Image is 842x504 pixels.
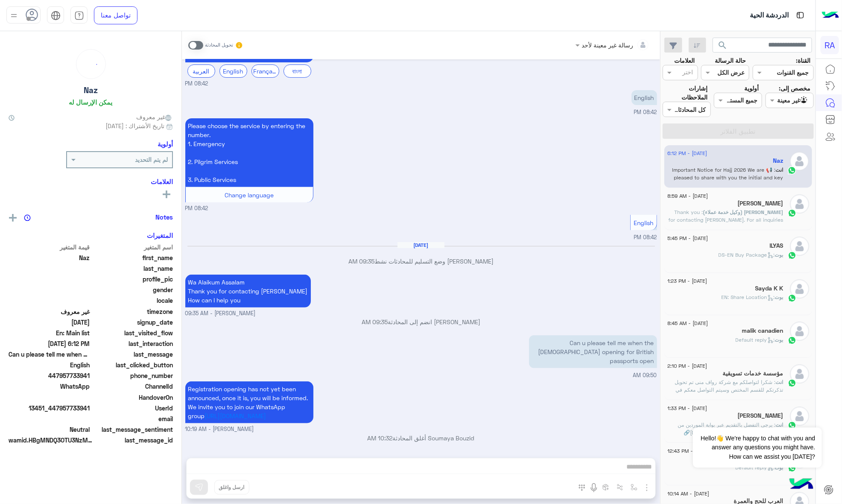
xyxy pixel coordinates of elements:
[667,362,707,370] span: [DATE] - 2:10 PM
[718,40,728,50] span: search
[667,234,708,242] span: [DATE] - 5:45 PM
[675,379,784,408] span: شكرا لتواصلكم مع شركة رواف منى تم تحويل تذكرتكم للقسم المختص وسيتم التواصل معكم في حال وجود أي مس...
[225,191,274,199] span: Change language
[92,243,173,252] span: اسم المتغير
[24,214,31,221] img: notes
[668,167,784,288] span: 📢 Important Notice for Hajj 2026 We are pleased to share with you the initial and key dates for H...
[79,52,103,76] div: loading...
[92,350,173,359] span: last_message
[9,10,19,21] img: profile
[185,205,208,213] span: 08:42 PM
[722,294,775,300] span: : EN: Share Location
[663,84,708,102] label: إشارات الملاحظات
[788,209,796,217] img: WhatsApp
[779,84,810,93] label: مخصص إلى:
[776,167,784,173] span: انت
[205,42,233,49] small: تحويل المحادثة
[715,56,746,65] label: حالة الرسالة
[92,404,173,413] span: UserId
[775,464,784,471] span: بوت
[187,64,215,78] div: العربية
[185,425,254,434] span: [PERSON_NAME] - 10:19 AM
[667,319,708,327] span: [DATE] - 8:45 AM
[776,379,784,385] span: انت
[663,123,814,139] button: تطبيق الفلاتر
[92,393,173,402] span: HandoverOn
[158,140,173,148] h6: أولوية
[92,382,173,391] span: ChannelId
[745,84,759,93] label: أولوية
[92,414,173,423] span: email
[92,264,173,273] span: last_name
[9,436,94,445] span: wamid.HBgMNDQ3OTU3NzMzOTQxFQIAEhgUM0EyMTUwQ0I3QTI4ODEwMERGNzkA
[631,90,657,105] p: 7/9/2025, 8:42 PM
[84,85,98,95] h5: Naz
[9,285,90,294] span: null
[529,335,657,368] p: 8/9/2025, 9:50 AM
[284,64,311,78] div: বাংলা
[92,371,173,380] span: phone_number
[398,242,444,248] h6: [DATE]
[775,337,784,343] span: بوت
[788,251,796,260] img: WhatsApp
[9,360,90,369] span: English
[92,285,173,294] span: gender
[185,317,657,326] p: [PERSON_NAME] انضم إلى المحادثة
[155,213,173,221] h6: Notes
[219,64,247,78] div: English
[9,253,90,262] span: Naz
[719,252,775,258] span: : DS-EN Buy Package
[788,464,796,472] img: WhatsApp
[92,318,173,327] span: signup_date
[736,337,775,343] span: : Default reply
[786,470,816,500] img: hulul-logo.png
[634,234,657,240] span: 08:42 PM
[713,38,734,56] button: search
[683,67,695,79] div: اختر
[9,318,90,327] span: 2025-09-07T17:42:32.913Z
[9,243,90,252] span: قيمة المتغير
[9,393,90,402] span: null
[790,152,809,171] img: defaultAdmin.png
[9,350,90,359] span: Can u please tell me when the hajj opening for British passports open
[92,328,173,337] span: last_visited_flow
[750,10,789,21] p: الدردشة الحية
[92,253,173,262] span: first_name
[9,328,90,337] span: En: Main list
[69,98,113,106] h6: يمكن الإرسال له
[251,64,279,78] div: Français
[790,407,809,426] img: defaultAdmin.png
[788,294,796,302] img: WhatsApp
[92,425,173,434] span: last_message_sentiment
[9,178,173,185] h6: العلامات
[362,318,388,325] span: 09:35 AM
[790,237,809,256] img: defaultAdmin.png
[92,339,173,348] span: last_interaction
[634,109,657,115] span: 08:42 PM
[678,422,784,443] span: يرجى التفضل بالتقديم عبر بوابة الموردين من خلال الرابط التالي: https://haj.rawafmina.sa/web/signu...
[790,322,809,341] img: defaultAdmin.png
[775,252,784,258] span: بوت
[822,6,839,24] img: Logo
[788,379,796,387] img: WhatsApp
[667,404,707,412] span: [DATE] - 1:33 PM
[185,80,208,88] span: 08:42 PM
[667,192,708,200] span: [DATE] - 8:59 AM
[634,219,653,226] span: English
[9,339,90,348] span: 2025-09-08T15:12:42.6285445Z
[9,425,90,434] span: 0
[773,157,784,164] h5: Naz
[9,296,90,305] span: null
[368,434,393,442] span: 10:32 AM
[70,6,88,24] a: tab
[667,149,707,157] span: [DATE] - 6:12 PM
[703,209,784,215] span: [PERSON_NAME] (وكيل خدمة عملاء)
[742,327,784,334] h5: malik canadien
[788,166,796,175] img: WhatsApp
[770,242,784,249] h5: ILYAS
[94,6,137,24] a: تواصل معنا
[214,480,249,495] button: ارسل واغلق
[147,231,173,239] h6: المتغيرات
[9,214,17,222] img: add
[9,307,90,316] span: غير معروف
